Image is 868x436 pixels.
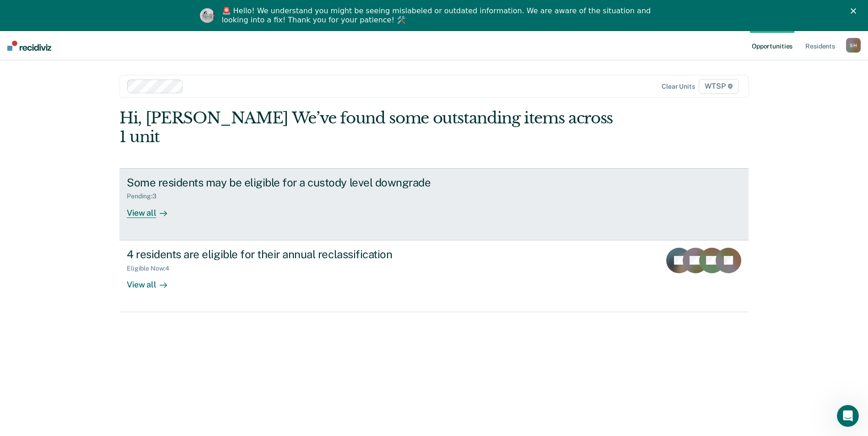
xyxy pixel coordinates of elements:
a: Opportunities [750,31,794,60]
div: Eligible Now : 4 [127,265,177,272]
span: WTSP [699,79,739,94]
img: Profile image for Kim [200,8,215,23]
img: Recidiviz [7,41,51,51]
div: 4 residents are eligible for their annual reclassification [127,248,448,261]
div: View all [127,272,178,290]
a: Some residents may be eligible for a custody level downgradePending:3View all [119,168,749,240]
div: Some residents may be eligible for a custody level downgrade [127,176,448,189]
iframe: Intercom live chat [837,405,859,427]
div: 🚨 Hello! We understand you might be seeing mislabeled or outdated information. We are aware of th... [222,6,654,25]
div: View all [127,200,178,218]
div: Hi, [PERSON_NAME] We’ve found some outstanding items across 1 unit [119,109,623,146]
a: Residents [803,31,837,60]
div: Pending : 3 [127,192,164,200]
div: S H [846,38,861,53]
div: Close [851,8,860,14]
button: SH [846,38,861,53]
a: 4 residents are eligible for their annual reclassificationEligible Now:4View all [119,240,749,312]
div: Clear units [662,83,695,90]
